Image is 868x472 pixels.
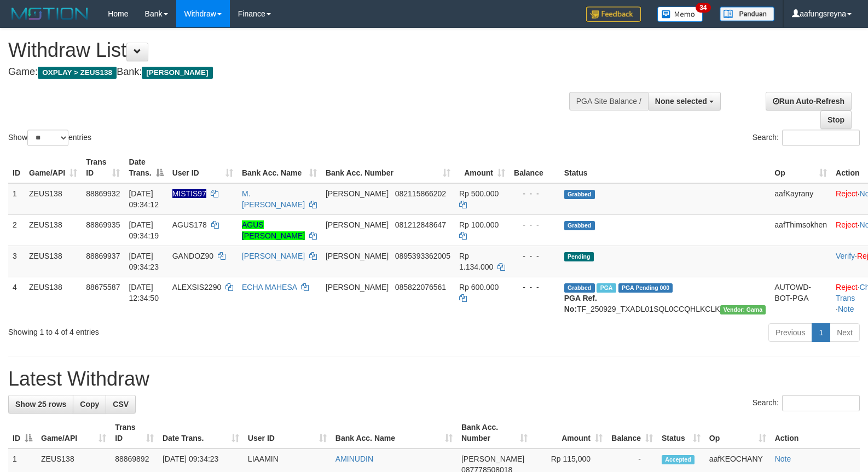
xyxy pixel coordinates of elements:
span: Rp 600.000 [459,283,499,292]
td: aafKayrany [770,183,831,215]
th: Bank Acc. Name: activate to sort column ascending [331,417,457,448]
td: ZEUS138 [25,277,82,319]
a: 1 [812,323,830,342]
a: Next [830,323,860,342]
td: TF_250929_TXADL01SQL0CCQHLKCLK [560,277,771,319]
h1: Latest Withdraw [8,368,860,390]
span: PGA Pending [618,283,673,293]
a: Copy [73,395,106,413]
input: Search: [782,395,860,411]
th: ID [8,152,25,183]
td: 3 [8,246,25,277]
span: None selected [655,97,707,106]
th: User ID: activate to sort column ascending [168,152,238,183]
span: Pending [564,252,594,261]
th: Trans ID: activate to sort column ascending [111,417,158,448]
select: Showentries [27,130,68,146]
img: panduan.png [720,7,774,21]
a: Show 25 rows [8,395,73,413]
th: Bank Acc. Number: activate to sort column ascending [457,417,532,448]
span: Marked by aafpengsreynich [597,283,616,293]
span: 88869935 [86,220,120,229]
th: Amount: activate to sort column ascending [455,152,510,183]
div: - - - [514,250,555,261]
h1: Withdraw List [8,39,568,61]
th: Status [560,152,771,183]
img: Feedback.jpg [586,7,641,22]
td: ZEUS138 [25,183,82,215]
span: 88869932 [86,189,120,198]
img: Button%20Memo.svg [657,7,703,22]
td: AUTOWD-BOT-PGA [770,277,831,319]
th: Game/API: activate to sort column ascending [25,152,82,183]
a: Reject [836,189,858,198]
span: Grabbed [564,221,595,230]
a: M. [PERSON_NAME] [242,189,305,209]
span: [DATE] 09:34:23 [129,252,159,271]
a: Reject [836,283,858,292]
span: Grabbed [564,190,595,199]
a: Run Auto-Refresh [766,92,852,110]
div: - - - [514,282,555,293]
span: Grabbed [564,283,595,293]
a: Verify [836,252,855,260]
span: CSV [113,400,129,409]
span: [DATE] 09:34:19 [129,220,159,240]
span: [PERSON_NAME] [326,189,389,198]
div: PGA Site Balance / [569,92,648,110]
span: 88869937 [86,252,120,260]
span: Copy [80,400,99,409]
label: Show entries [8,130,91,146]
label: Search: [753,395,860,411]
span: [PERSON_NAME] [326,283,389,292]
span: Copy 085822076561 to clipboard [395,283,446,292]
th: Action [771,417,860,448]
div: - - - [514,188,555,199]
span: Copy 0895393362005 to clipboard [395,252,450,260]
b: PGA Ref. No: [564,294,597,313]
th: ID: activate to sort column descending [8,417,37,448]
span: GANDOZ90 [172,252,213,260]
th: Op: activate to sort column ascending [770,152,831,183]
td: 2 [8,214,25,246]
span: Copy 082115866202 to clipboard [395,189,446,198]
span: [PERSON_NAME] [142,67,212,79]
div: Showing 1 to 4 of 4 entries [8,322,354,337]
span: OXPLAY > ZEUS138 [38,67,117,79]
a: Note [775,454,791,463]
th: Status: activate to sort column ascending [657,417,705,448]
th: Op: activate to sort column ascending [705,417,771,448]
span: Copy 081212848647 to clipboard [395,220,446,229]
span: [PERSON_NAME] [461,454,524,463]
span: Vendor URL: https://trx31.1velocity.biz [720,305,766,314]
span: ALEXSIS2290 [172,283,222,292]
th: Amount: activate to sort column ascending [532,417,607,448]
button: None selected [648,92,721,110]
td: aafThimsokhen [770,214,831,246]
span: Rp 1.134.000 [459,252,493,271]
span: [PERSON_NAME] [326,252,389,260]
th: Game/API: activate to sort column ascending [37,417,111,448]
th: Date Trans.: activate to sort column ascending [158,417,244,448]
a: Previous [768,323,812,342]
td: 1 [8,183,25,215]
div: - - - [514,219,555,230]
span: [DATE] 09:34:12 [129,189,159,209]
span: Rp 100.000 [459,220,499,229]
th: Balance [510,152,560,183]
th: Date Trans.: activate to sort column descending [124,152,167,183]
td: ZEUS138 [25,214,82,246]
a: CSV [106,395,136,413]
th: Trans ID: activate to sort column ascending [82,152,124,183]
th: Bank Acc. Number: activate to sort column ascending [321,152,455,183]
span: Show 25 rows [15,400,66,409]
span: [DATE] 12:34:50 [129,283,159,302]
td: ZEUS138 [25,246,82,277]
a: Note [838,305,854,313]
span: Rp 500.000 [459,189,499,198]
a: AMINUDIN [335,454,373,463]
span: 88675587 [86,283,120,292]
span: AGUS178 [172,220,207,229]
span: Nama rekening ada tanda titik/strip, harap diedit [172,189,206,198]
a: AGUS [PERSON_NAME] [242,220,305,240]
